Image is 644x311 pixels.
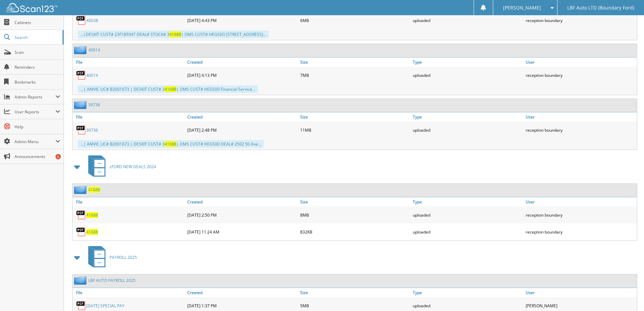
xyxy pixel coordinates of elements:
a: LBF AUTO PAYROLL 2025 [88,277,136,283]
span: zFORD NEW DEALS 2024 [110,164,156,170]
a: 40038 [86,18,98,23]
a: Created [186,288,299,297]
img: folder2.png [74,185,88,194]
a: Size [299,288,411,297]
a: User [524,112,637,121]
div: [DATE] 2:48 PM [186,123,299,137]
div: 832KB [299,225,411,239]
a: 41688 [86,212,98,218]
span: User Reports [15,109,55,115]
span: [PERSON_NAME] [503,6,541,10]
span: Reminders [15,64,60,70]
span: Scan [15,49,60,55]
a: [DATE] SPECIAL PAY [86,303,124,309]
a: Type [411,288,524,297]
a: 39736 [88,102,100,108]
a: zFORD NEW DEALS 2024 [84,153,156,180]
a: User [524,58,637,67]
img: PDF.png [76,70,86,80]
a: 40014 [88,47,100,53]
div: reception boundary [524,123,637,137]
span: 41688 [165,86,176,92]
span: 41688 [165,141,176,147]
a: Size [299,112,411,121]
a: 39736 [86,127,98,133]
div: 7MB [299,68,411,82]
img: folder2.png [74,276,88,285]
div: reception boundary [524,14,637,27]
img: PDF.png [76,15,86,25]
a: 41688 [86,229,98,235]
span: Admin Menu [15,139,55,145]
img: folder2.png [74,101,88,109]
a: Type [411,58,524,67]
div: 11MB [299,123,411,137]
div: [DATE] 4:13 PM [186,68,299,82]
span: Search [15,35,59,40]
img: folder2.png [74,46,88,54]
img: PDF.png [76,210,86,220]
div: reception boundary [524,68,637,82]
div: [DATE] 11:24 AM [186,225,299,239]
a: User [524,197,637,206]
span: Announcements [15,154,60,159]
a: File [73,112,186,121]
div: [DATE] 2:50 PM [186,208,299,222]
a: Type [411,197,524,206]
div: [DATE] 4:43 PM [186,14,299,27]
a: File [73,58,186,67]
a: Type [411,112,524,121]
div: reception boundary [524,225,637,239]
a: File [73,288,186,297]
div: uploaded [411,208,524,222]
div: reception boundary [524,208,637,222]
span: Help [15,124,60,130]
span: Bookmarks [15,79,60,85]
span: Cabinets [15,20,60,25]
img: PDF.png [76,125,86,135]
a: Created [186,112,299,121]
div: ...|DESKIT CUST# 23F18594T DEAL# STOCK# 3 | DMS CUST# HEGS0O [STREET_ADDRESS]... [78,30,269,38]
a: 40014 [86,72,98,78]
a: Created [186,197,299,206]
div: 8MB [299,208,411,222]
span: 41688 [169,31,181,37]
span: LBF Auto LTD (Boundary Ford) [567,6,634,10]
iframe: Chat Widget [610,279,644,311]
div: uploaded [411,123,524,137]
a: User [524,288,637,297]
span: PAYROLL 2025 [110,254,137,260]
img: PDF.png [76,227,86,237]
img: PDF.png [76,301,86,311]
a: File [73,197,186,206]
a: 41688 [88,187,100,193]
div: 6 [55,154,61,159]
div: 6MB [299,14,411,27]
div: ...| AMVIC LIC# B2001673 | DESKIT CUST# 3 | DMS CUST# HEGS00 Financial Service... [78,85,258,93]
div: ...| AMVIC LIC# B2001673 | DESKIT CUST# 3 | DMS CUST# HEGS00 DEAL# 2502 50 Ave... [78,140,264,148]
div: uploaded [411,225,524,239]
div: uploaded [411,14,524,27]
span: Admin Reports [15,94,55,100]
a: Size [299,58,411,67]
img: scan123-logo-white.svg [7,3,57,12]
a: PAYROLL 2025 [84,244,137,271]
div: uploaded [411,68,524,82]
a: Size [299,197,411,206]
a: Created [186,58,299,67]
